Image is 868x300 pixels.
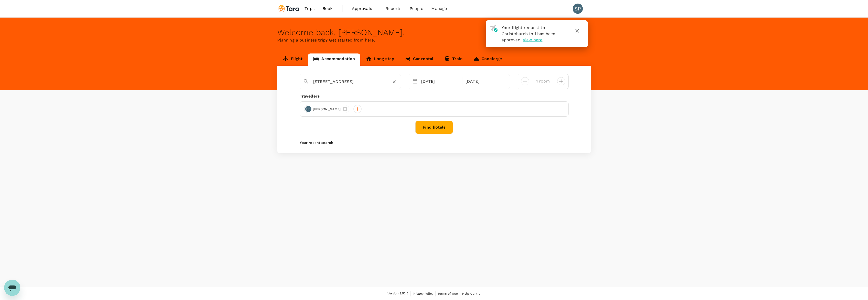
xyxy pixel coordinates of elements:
a: Long stay [360,53,399,66]
a: Concierge [468,53,507,66]
a: Car rental [399,53,439,66]
div: Welcome back , [PERSON_NAME] . [277,28,591,37]
div: [DATE] [463,76,506,87]
input: Search cities, hotels, work locations [313,78,383,86]
div: SP [305,106,311,112]
input: Add rooms [533,77,553,85]
div: SP[PERSON_NAME] [304,105,350,113]
span: Your flight request to Christchurch Intl has been approved. [502,25,556,42]
span: Privacy Policy [413,292,433,295]
button: Find hotels [415,121,453,134]
a: Flight [277,53,308,66]
img: Tara Climate Ltd [277,3,301,14]
span: Approvals [352,6,377,12]
a: Privacy Policy [413,291,433,296]
div: Travellers [300,93,569,99]
button: decrease [557,77,565,85]
a: Help Centre [462,291,481,296]
p: Planning a business trip? Get started from here. [277,37,591,43]
div: SP [573,4,583,14]
span: Version 3.52.2 [388,291,408,296]
span: Terms of Use [438,292,458,295]
span: View here [523,37,542,42]
iframe: Button to launch messaging window [4,280,20,296]
button: Open [397,81,398,82]
span: People [410,6,423,12]
a: Accommodation [308,53,360,66]
a: Terms of Use [438,291,458,296]
span: Reports [385,6,402,12]
p: Your recent search [300,140,569,145]
a: Train [439,53,468,66]
span: Book [323,6,333,12]
span: Manage [431,6,447,12]
img: flight-approved [490,25,498,32]
span: Help Centre [462,292,481,295]
button: Clear [391,78,398,85]
span: Trips [305,6,314,12]
span: [PERSON_NAME] [310,107,344,112]
div: [DATE] [419,76,461,87]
